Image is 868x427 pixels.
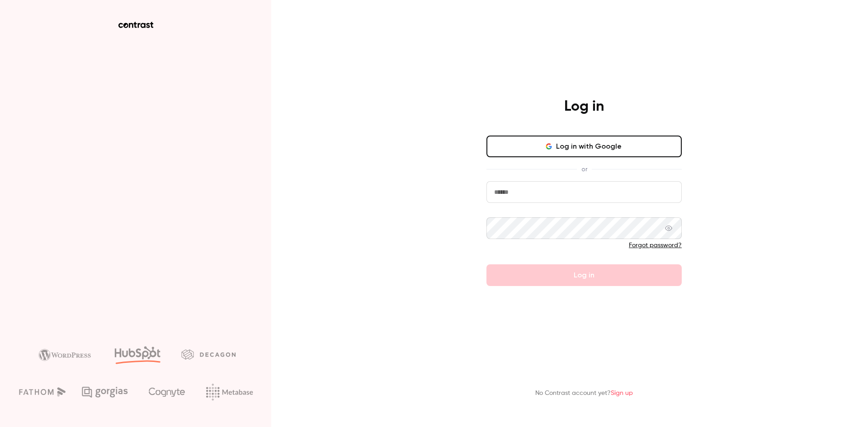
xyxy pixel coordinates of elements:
[611,390,633,396] a: Sign up
[577,164,592,174] span: or
[181,349,236,359] img: decagon
[535,389,633,398] p: No Contrast account yet?
[564,98,604,116] h4: Log in
[486,136,682,157] button: Log in with Google
[629,242,682,249] a: Forgot password?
